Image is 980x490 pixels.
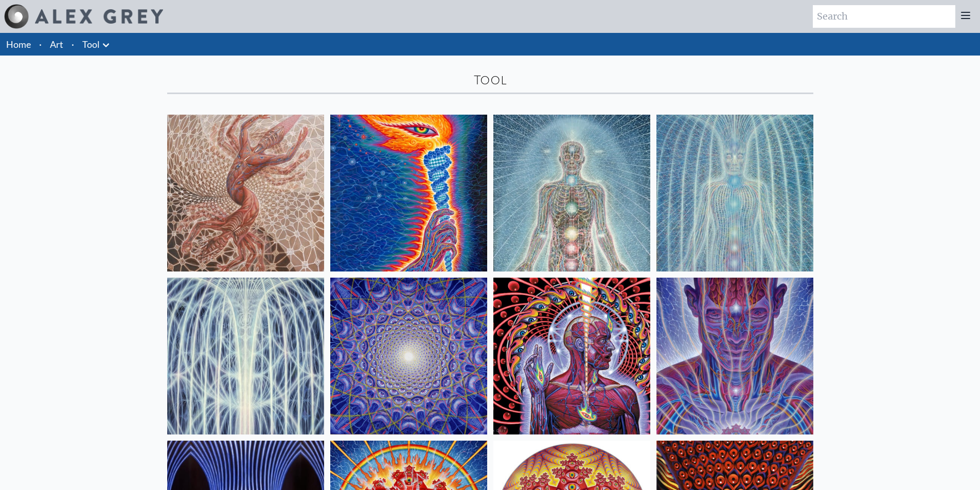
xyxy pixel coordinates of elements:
[35,33,46,56] li: ·
[82,37,100,51] a: Tool
[50,37,63,51] a: Art
[167,72,813,88] div: Tool
[813,5,955,28] input: Search
[6,39,31,50] a: Home
[656,278,813,434] img: Mystic Eye, 2018, Alex Grey
[67,33,78,56] li: ·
